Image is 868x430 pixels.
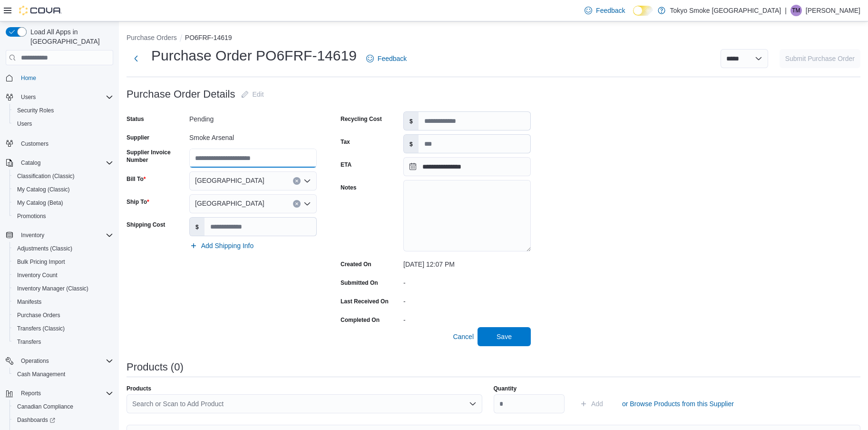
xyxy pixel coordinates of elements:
a: Transfers [13,336,45,348]
label: Submitted On [341,279,378,287]
span: My Catalog (Classic) [13,184,113,195]
span: Users [17,91,113,103]
span: Dark Mode [633,16,634,16]
span: Inventory Manager (Classic) [17,285,88,292]
span: Catalog [17,157,113,169]
h3: Products (0) [127,361,184,373]
button: Users [17,91,39,103]
button: Home [2,71,117,85]
button: or Browse Products from this Supplier [618,394,738,413]
a: My Catalog (Beta) [13,197,67,209]
span: Manifests [13,296,113,308]
a: Feedback [581,1,629,20]
span: Home [21,74,36,82]
label: $ [404,112,419,130]
a: Purchase Orders [13,310,64,321]
span: Feedback [378,54,407,63]
label: Shipping Cost [127,221,165,229]
button: Inventory Count [10,269,117,282]
button: Purchase Orders [127,34,177,41]
span: My Catalog (Beta) [17,199,63,207]
a: Dashboards [13,414,59,426]
span: Bulk Pricing Import [17,258,65,266]
span: Cash Management [13,369,113,380]
button: Users [2,90,117,104]
span: Load All Apps in [GEOGRAPHIC_DATA] [27,27,113,46]
span: Transfers (Classic) [17,325,65,332]
a: Feedback [362,49,410,68]
span: Purchase Orders [13,310,113,321]
nav: An example of EuiBreadcrumbs [127,33,860,44]
span: Users [13,118,113,130]
a: Users [13,118,36,130]
a: Security Roles [13,105,58,116]
label: Completed On [341,316,380,324]
label: Last Received On [341,298,389,305]
span: Users [17,120,32,128]
span: Customers [17,137,113,149]
span: Transfers [17,338,41,346]
h3: Purchase Order Details [127,89,235,100]
label: Status [127,115,144,123]
span: Cancel [453,332,474,341]
span: Bulk Pricing Import [13,256,113,268]
button: Inventory [2,229,117,242]
button: Open list of options [303,200,311,208]
a: Dashboards [10,413,117,427]
button: Operations [2,354,117,368]
span: My Catalog (Beta) [13,197,113,209]
button: Edit [237,85,268,104]
span: Feedback [596,6,625,15]
span: [GEOGRAPHIC_DATA] [195,175,264,186]
span: Users [21,93,36,101]
button: Transfers (Classic) [10,322,117,335]
button: Open list of options [469,400,477,408]
span: Operations [17,355,113,367]
button: Promotions [10,210,117,223]
div: - [403,312,531,324]
span: Edit [253,90,264,99]
button: Add Shipping Info [186,236,258,255]
a: Transfers (Classic) [13,323,68,334]
span: Adjustments (Classic) [17,245,72,252]
button: My Catalog (Beta) [10,196,117,210]
label: Notes [341,184,356,191]
label: Tax [341,138,350,146]
span: Inventory [21,231,44,239]
button: Inventory Manager (Classic) [10,282,117,295]
label: Supplier Invoice Number [127,149,185,164]
span: Inventory Manager (Classic) [13,283,113,294]
span: Transfers (Classic) [13,323,113,334]
span: Security Roles [13,105,113,116]
span: Transfers [13,336,113,348]
label: Bill To [127,175,146,183]
span: Promotions [13,210,113,222]
button: My Catalog (Classic) [10,183,117,196]
span: Adjustments (Classic) [13,243,113,254]
span: Classification (Classic) [13,170,113,182]
a: Bulk Pricing Import [13,256,69,268]
button: Canadian Compliance [10,400,117,413]
label: Quantity [494,385,517,392]
button: Reports [2,387,117,400]
label: Products [127,385,151,392]
label: $ [190,218,205,236]
button: Catalog [17,157,44,169]
div: - [403,294,531,305]
button: Customers [2,136,117,150]
span: Dashboards [13,414,113,426]
div: Smoke Arsenal [189,130,317,141]
button: Purchase Orders [10,309,117,322]
a: Promotions [13,210,50,222]
button: Transfers [10,335,117,349]
label: Ship To [127,198,149,206]
button: Clear input [293,200,301,208]
span: Save [497,332,512,341]
button: PO6FRF-14619 [185,34,232,41]
label: Recycling Cost [341,115,382,123]
button: Catalog [2,156,117,170]
a: Customers [17,138,52,150]
span: Purchase Orders [17,311,60,319]
button: Inventory [17,230,48,241]
button: Operations [17,355,53,367]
